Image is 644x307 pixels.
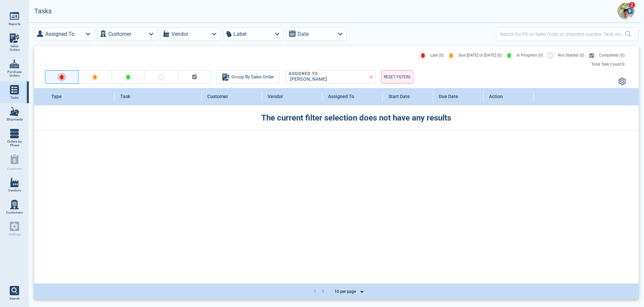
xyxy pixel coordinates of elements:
[288,72,318,76] legend: Assigned To
[10,33,19,43] img: menu_icon
[10,107,19,116] img: menu_icon
[222,73,274,81] div: Group By Sales Order
[51,94,62,99] span: Type
[489,94,503,99] span: Action
[233,29,247,39] label: Label
[34,7,52,15] h2: Tasks
[10,178,19,187] img: menu_icon
[97,27,158,41] button: Customer
[288,77,370,82] div: [PERSON_NAME]
[207,94,228,99] span: Customer
[6,118,23,122] span: Shipments
[388,94,410,99] span: Start Date
[629,2,635,8] span: 2
[10,11,19,21] img: menu_icon
[591,62,625,67] div: Total Task Count: 0
[8,188,21,193] span: Vendors
[6,211,23,215] span: Customers
[10,85,19,94] img: menu_icon
[430,53,444,58] span: Late (0)
[328,94,354,99] span: Assigned To
[34,27,95,41] button: Assigned To
[268,94,283,99] span: Vendor
[599,53,625,58] span: Completed (0)
[9,297,20,301] span: Search
[500,29,625,39] input: Search for PO or Sales Order or shipment number, Task, etc.
[459,53,502,58] span: Due [DATE] or [DATE] (0)
[160,27,221,41] button: Vendor
[171,29,188,39] label: Vendor
[517,53,543,58] span: In Progress (0)
[217,70,280,84] button: Group By Sales Order
[9,22,20,26] span: Reports
[618,3,634,19] img: Avatar
[558,53,584,58] span: Not Started (0)
[439,94,458,99] span: Due Date
[5,140,23,147] span: Orders by Phase
[10,129,19,138] img: menu_icon
[10,59,19,69] img: menu_icon
[5,70,23,78] span: Purchase Orders
[286,27,347,41] button: Date
[10,200,19,209] img: menu_icon
[381,70,413,84] button: RESET FILTERS
[298,29,309,39] label: Date
[45,29,74,39] label: Assigned To
[108,29,131,39] label: Customer
[10,96,19,100] span: Tasks
[120,94,130,99] span: Task
[5,44,23,52] span: Sales Orders
[223,27,284,41] button: Label
[311,287,327,296] nav: pagination navigation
